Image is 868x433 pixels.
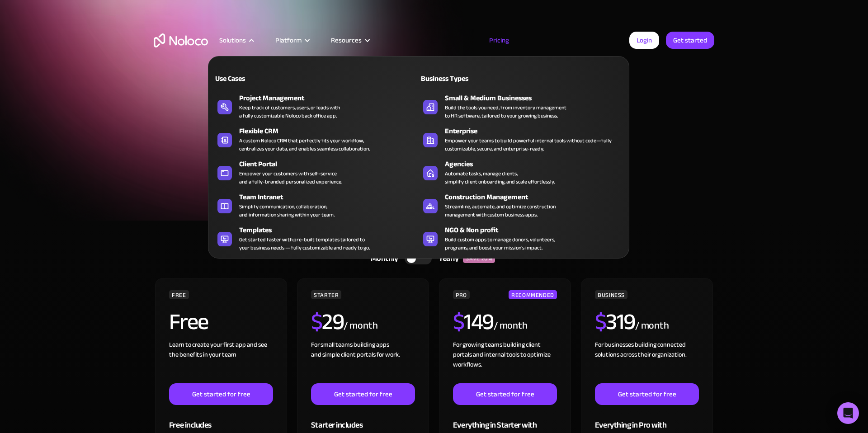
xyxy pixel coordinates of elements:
[445,202,556,219] div: Streamline, automate, and optimize construction management with custom business apps.
[213,73,312,84] div: Use Cases
[311,301,322,343] span: $
[629,32,659,49] a: Login
[453,301,464,343] span: $
[169,383,273,405] a: Get started for free
[445,93,628,104] div: Small & Medium Businesses
[154,95,714,122] h1: A plan for organizations of all sizes
[432,252,463,265] div: Yearly
[239,235,370,252] div: Get started faster with pre-built templates tailored to your business needs — fully customizable ...
[445,235,555,252] div: Build custom apps to manage donors, volunteers, programs, and boost your mission’s impact.
[359,252,405,265] div: Monthly
[453,311,494,333] h2: 149
[445,104,566,120] div: Build the tools you need, from inventory management to HR software, tailored to your growing busi...
[213,157,419,188] a: Client PortalEmpower your customers with self-serviceand a fully-branded personalized experience.
[213,91,419,122] a: Project ManagementKeep track of customers, users, or leads witha fully customizable Noloco back o...
[509,290,557,299] div: RECOMMENDED
[419,124,624,155] a: EnterpriseEmpower your teams to build powerful internal tools without code—fully customizable, se...
[213,124,419,155] a: Flexible CRMA custom Noloco CRM that perfectly fits your workflow,centralizes your data, and enab...
[169,340,273,383] div: Learn to create your first app and see the benefits in your team ‍
[239,169,342,186] div: Empower your customers with self-service and a fully-branded personalized experience.
[419,68,624,89] a: Business Types
[239,136,370,153] div: A custom Noloco CRM that perfectly fits your workflow, centralizes your data, and enables seamles...
[419,91,624,122] a: Small & Medium BusinessesBuild the tools you need, from inventory managementto HR software, tailo...
[154,33,208,47] a: home
[213,223,419,254] a: TemplatesGet started faster with pre-built templates tailored toyour business needs — fully custo...
[239,192,423,202] div: Team Intranet
[239,93,423,104] div: Project Management
[344,319,377,333] div: / month
[311,340,415,383] div: For small teams building apps and simple client portals for work. ‍
[311,311,344,333] h2: 29
[419,223,624,254] a: NGO & Non profitBuild custom apps to manage donors, volunteers,programs, and boost your mission’s...
[239,225,423,235] div: Templates
[445,126,628,136] div: Enterprise
[445,192,628,202] div: Construction Management
[635,319,669,333] div: / month
[208,43,629,259] nav: Solutions
[239,126,423,136] div: Flexible CRM
[331,34,362,46] div: Resources
[453,290,470,299] div: PRO
[169,311,208,333] h2: Free
[169,290,189,299] div: FREE
[213,68,419,89] a: Use Cases
[219,34,246,46] div: Solutions
[419,73,518,84] div: Business Types
[419,157,624,188] a: AgenciesAutomate tasks, manage clients,simplify client onboarding, and scale effortlessly.
[239,104,340,120] div: Keep track of customers, users, or leads with a fully customizable Noloco back office app.
[595,311,635,333] h2: 319
[445,136,620,153] div: Empower your teams to build powerful internal tools without code—fully customizable, secure, and ...
[478,34,520,46] a: Pricing
[213,190,419,221] a: Team IntranetSimplify communication, collaboration,and information sharing within your team.
[239,202,335,219] div: Simplify communication, collaboration, and information sharing within your team.
[311,383,415,405] a: Get started for free
[320,34,380,46] div: Resources
[445,159,628,169] div: Agencies
[419,190,624,221] a: Construction ManagementStreamline, automate, and optimize constructionmanagement with custom busi...
[453,340,557,383] div: For growing teams building client portals and internal tools to optimize workflows.
[837,402,859,424] div: Open Intercom Messenger
[666,32,714,49] a: Get started
[595,290,627,299] div: BUSINESS
[453,383,557,405] a: Get started for free
[275,34,302,46] div: Platform
[311,290,341,299] div: STARTER
[595,383,699,405] a: Get started for free
[445,225,628,235] div: NGO & Non profit
[208,34,264,46] div: Solutions
[239,159,423,169] div: Client Portal
[463,254,495,263] div: SAVE 20%
[264,34,320,46] div: Platform
[595,301,606,343] span: $
[494,319,528,333] div: / month
[445,169,555,186] div: Automate tasks, manage clients, simplify client onboarding, and scale effortlessly.
[595,340,699,383] div: For businesses building connected solutions across their organization. ‍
